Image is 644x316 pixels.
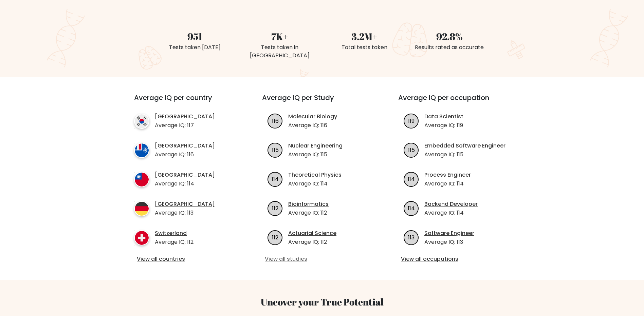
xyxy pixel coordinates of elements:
[134,230,149,245] img: country
[424,142,505,150] a: Embedded Software Engineer
[424,238,474,246] p: Average IQ: 113
[411,29,488,43] div: 92.8%
[408,175,415,183] text: 114
[288,142,343,150] a: Nuclear Engineering
[272,204,278,212] text: 112
[408,146,415,154] text: 115
[241,29,318,43] div: 7K+
[155,238,194,246] p: Average IQ: 112
[288,151,343,159] p: Average IQ: 115
[134,114,149,129] img: country
[424,151,505,159] p: Average IQ: 115
[288,229,336,237] a: Actuarial Science
[411,43,488,52] div: Results rated as accurate
[155,113,215,121] a: [GEOGRAPHIC_DATA]
[408,117,415,124] text: 119
[155,180,215,188] p: Average IQ: 114
[408,233,415,241] text: 113
[288,113,337,121] a: Molecular Biology
[424,113,463,121] a: Data Scientist
[424,229,474,237] a: Software Engineer
[134,94,238,110] h3: Average IQ per country
[241,43,318,60] div: Tests taken in [GEOGRAPHIC_DATA]
[288,238,336,246] p: Average IQ: 112
[265,255,379,263] a: View all studies
[137,255,235,263] a: View all countries
[272,117,279,124] text: 116
[272,146,279,154] text: 115
[288,180,342,188] p: Average IQ: 114
[288,121,337,130] p: Average IQ: 116
[424,180,471,188] p: Average IQ: 114
[262,94,382,110] h3: Average IQ per Study
[424,209,478,217] p: Average IQ: 114
[134,201,149,216] img: country
[408,204,415,212] text: 114
[401,255,515,263] a: View all occupations
[157,29,233,43] div: 951
[157,43,233,52] div: Tests taken [DATE]
[288,200,329,208] a: Bioinformatics
[155,151,215,159] p: Average IQ: 116
[155,121,215,130] p: Average IQ: 117
[155,142,215,150] a: [GEOGRAPHIC_DATA]
[272,233,278,241] text: 112
[288,171,342,179] a: Theoretical Physics
[155,229,194,237] a: Switzerland
[155,209,215,217] p: Average IQ: 113
[155,171,215,179] a: [GEOGRAPHIC_DATA]
[102,296,542,308] h3: Uncover your True Potential
[424,121,463,130] p: Average IQ: 119
[134,143,149,158] img: country
[424,171,471,179] a: Process Engineer
[155,200,215,208] a: [GEOGRAPHIC_DATA]
[288,209,329,217] p: Average IQ: 112
[398,94,518,110] h3: Average IQ per occupation
[326,29,403,43] div: 3.2M+
[134,172,149,187] img: country
[326,43,403,52] div: Total tests taken
[424,200,478,208] a: Backend Developer
[272,175,279,183] text: 114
